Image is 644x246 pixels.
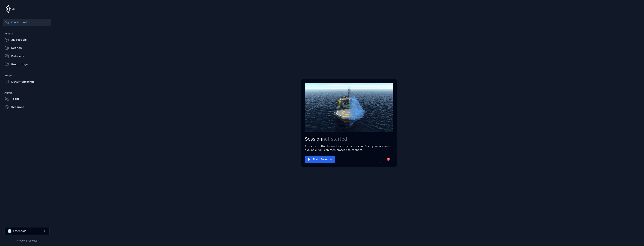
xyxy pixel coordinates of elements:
button: ! [379,156,393,163]
a: Datasets [3,52,51,60]
div: ! [387,158,390,161]
a: Cookies [29,239,37,242]
div: E [8,229,11,233]
a: Privacy [17,239,25,242]
div: Essentials [13,229,26,233]
a: Documentation [3,78,51,85]
a: Dashboard [3,19,51,26]
img: Logo [5,5,15,13]
a: Recordings [3,61,51,68]
h2: Session [305,136,393,142]
a: Scenes [3,44,51,52]
span: not started [322,136,347,142]
div: Support [5,73,49,78]
span: | [26,239,27,242]
button: Select a workspace [5,227,50,235]
div: Admin [5,91,49,95]
a: 3D Models [3,36,51,43]
button: Start Session [305,156,335,163]
a: Sessions [3,103,51,111]
div: Assets [5,31,49,36]
p: Press the button below to start your session. Once your session is available, you can then procee... [305,144,393,152]
a: Team [3,95,51,103]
